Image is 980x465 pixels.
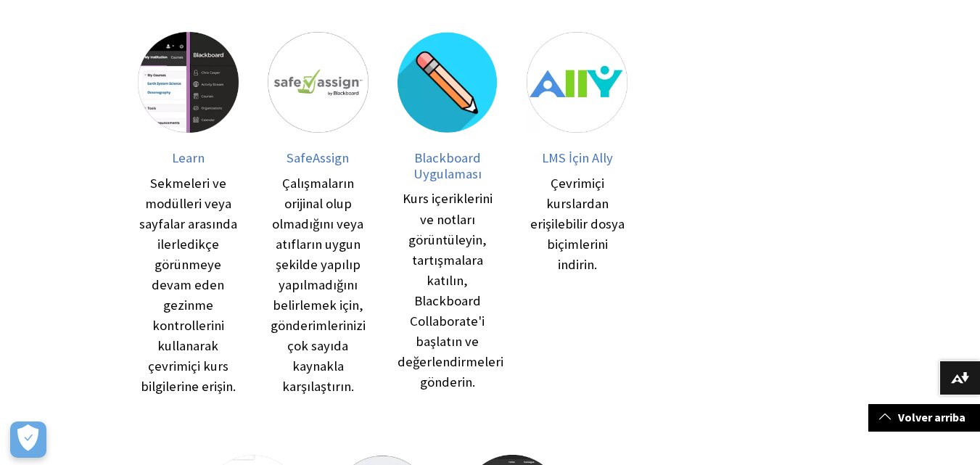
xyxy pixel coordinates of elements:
div: Çevrimiçi kurslardan erişilebilir dosya biçimlerini indirin. [527,173,627,275]
img: LMS İçin Ally [527,32,627,133]
div: Kurs içeriklerini ve notları görüntüleyin, tartışmalara katılın, Blackboard Collaborate'i başlatı... [398,189,498,392]
img: Blackboard Uygulaması [398,32,498,133]
a: LMS İçin Ally LMS İçin Ally Çevrimiçi kurslardan erişilebilir dosya biçimlerini indirin. [527,32,627,397]
span: Learn [172,149,205,166]
span: SafeAssign [287,149,349,166]
div: Çalışmaların orijinal olup olmadığını veya atıfların uygun şekilde yapılıp yapılmadığını belirlem... [268,173,368,398]
img: SafeAssign [268,32,368,133]
span: LMS İçin Ally [542,149,613,166]
a: Blackboard Uygulaması Blackboard Uygulaması Kurs içeriklerini ve notları görüntüleyin, tartışmala... [398,32,498,397]
a: SafeAssign SafeAssign Çalışmaların orijinal olup olmadığını veya atıfların uygun şekilde yapılıp ... [268,32,368,397]
img: Learn [138,32,239,133]
span: Blackboard Uygulaması [413,149,482,182]
div: Sekmeleri ve modülleri veya sayfalar arasında ilerledikçe görünmeye devam eden gezinme kontroller... [138,173,239,398]
button: Abrir preferencias [10,421,46,458]
a: Learn Learn Sekmeleri ve modülleri veya sayfalar arasında ilerledikçe görünmeye devam eden gezinm... [138,32,239,397]
a: Volver arriba [868,404,980,431]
